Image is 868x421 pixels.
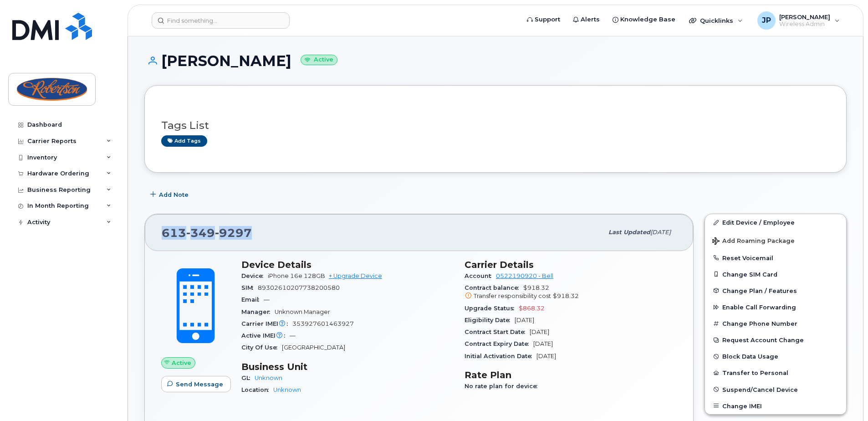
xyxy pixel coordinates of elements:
span: — [290,332,296,339]
span: Add Roaming Package [712,237,795,246]
span: Upgrade Status [465,305,519,312]
a: Unknown [255,375,282,381]
span: 613 [162,226,252,240]
span: Device [241,272,268,279]
button: Enable Call Forwarding [705,299,846,315]
span: Active IMEI [241,332,290,339]
h3: Business Unit [241,361,454,372]
span: Add Note [159,190,189,199]
span: Initial Activation Date [465,353,536,359]
a: 0522190920 - Bell [496,272,553,279]
span: Enable Call Forwarding [722,304,796,311]
span: [DATE] [530,329,549,335]
span: — [264,296,270,303]
span: SIM [241,284,258,291]
button: Reset Voicemail [705,250,846,266]
span: Change Plan / Features [722,287,797,294]
small: Active [301,55,337,65]
button: Send Message [161,376,231,392]
button: Add Roaming Package [705,231,846,250]
span: [DATE] [536,353,556,359]
button: Block Data Usage [705,348,846,365]
button: Change Plan / Features [705,282,846,299]
a: Add tags [161,135,207,147]
h3: Carrier Details [465,259,677,270]
span: Transfer responsibility cost [474,293,551,299]
span: City Of Use [241,344,282,351]
span: Send Message [176,380,223,389]
span: $918.32 [553,293,579,299]
span: 9297 [215,226,252,240]
span: Manager [241,308,275,315]
span: 349 [186,226,215,240]
span: Carrier IMEI [241,320,292,327]
button: Change IMEI [705,398,846,414]
span: Contract balance [465,284,523,291]
span: [DATE] [515,317,534,323]
span: [DATE] [650,229,671,236]
a: + Upgrade Device [329,272,382,279]
button: Change Phone Number [705,315,846,332]
h3: Tags List [161,120,830,131]
span: $868.32 [519,305,545,312]
button: Transfer to Personal [705,365,846,381]
h3: Device Details [241,259,454,270]
a: Unknown [273,386,301,393]
button: Suspend/Cancel Device [705,381,846,398]
button: Change SIM Card [705,266,846,282]
span: Account [465,272,496,279]
span: iPhone 16e 128GB [268,272,325,279]
button: Add Note [144,186,196,203]
span: Eligibility Date [465,317,515,323]
span: GL [241,375,255,381]
button: Request Account Change [705,332,846,348]
span: Suspend/Cancel Device [722,386,798,393]
span: [DATE] [533,340,553,347]
span: No rate plan for device [465,383,542,390]
span: [GEOGRAPHIC_DATA] [282,344,345,351]
span: Location [241,386,273,393]
h3: Rate Plan [465,370,677,380]
span: 89302610207738200580 [258,284,340,291]
span: Unknown Manager [275,308,330,315]
span: Email [241,296,264,303]
span: Last updated [608,229,650,236]
span: $918.32 [465,284,677,301]
h1: [PERSON_NAME] [144,53,847,69]
span: Contract Expiry Date [465,340,533,347]
span: Contract Start Date [465,329,530,335]
span: 353927601463927 [292,320,354,327]
a: Edit Device / Employee [705,214,846,231]
span: Active [172,359,191,367]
